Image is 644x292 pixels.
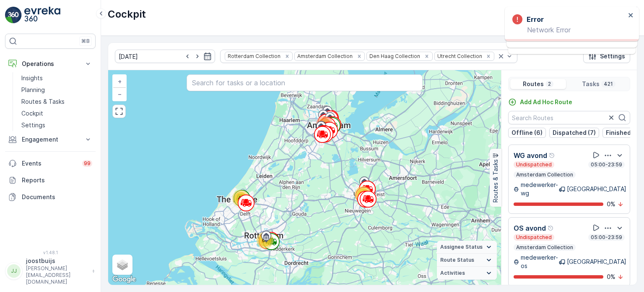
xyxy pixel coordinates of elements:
[18,119,96,131] a: Settings
[18,84,96,96] a: Planning
[22,159,77,168] p: Events
[548,225,554,231] div: Help Tooltip Icon
[18,96,96,108] a: Routes & Tasks
[582,80,600,88] p: Tasks
[422,53,431,60] div: Remove Den Haag Collection
[5,155,96,172] a: Events99
[440,270,465,276] span: Activities
[508,128,546,138] button: Offline (6)
[21,74,43,82] p: Insights
[603,81,614,87] p: 421
[549,128,599,138] button: Dispatched (7)
[515,161,553,168] p: Undispatched
[22,193,92,201] p: Documents
[514,150,547,160] p: WG avond
[590,161,623,168] p: 05:00-23:59
[607,200,615,208] p: 0 %
[512,26,626,34] p: Network Error
[22,176,92,184] p: Reports
[437,254,497,267] summary: Route Status
[118,78,122,85] span: +
[110,274,138,285] img: Google
[549,152,556,159] div: Help Tooltip Icon
[21,109,43,118] p: Cockpit
[567,258,626,266] p: [GEOGRAPHIC_DATA]
[21,121,45,129] p: Settings
[22,135,79,144] p: Engagement
[606,129,644,137] p: Finished (13)
[521,253,559,270] p: medewerker-os
[21,86,45,94] p: Planning
[316,116,333,133] div: 258
[115,50,215,63] input: dd/mm/yyyy
[81,38,90,45] p: ⌘B
[437,241,497,254] summary: Assignee Status
[113,75,126,88] a: Zoom In
[283,53,292,60] div: Remove Rotterdam Collection
[110,274,138,285] a: Open this area in Google Maps (opens a new window)
[547,81,552,87] p: 2
[521,181,559,197] p: medewerker-wg
[508,98,572,106] a: Add Ad Hoc Route
[7,264,21,278] div: JJ
[355,186,371,203] div: 54
[600,52,625,61] p: Settings
[5,131,96,148] button: Engagement
[118,90,122,97] span: −
[84,160,91,167] p: 99
[590,234,623,241] p: 05:00-23:59
[435,52,483,60] div: Utrecht Collection
[515,234,553,241] p: Undispatched
[440,257,474,263] span: Route Status
[367,52,421,60] div: Den Haag Collection
[5,189,96,205] a: Documents
[21,97,65,106] p: Routes & Tasks
[5,172,96,189] a: Reports
[567,185,626,193] p: [GEOGRAPHIC_DATA]
[515,171,574,178] p: Amsterdam Collection
[583,50,630,63] button: Settings
[113,88,126,100] a: Zoom Out
[18,72,96,84] a: Insights
[5,257,96,285] button: JJjoostbuijs[PERSON_NAME][EMAIL_ADDRESS][DOMAIN_NAME]
[355,53,364,60] div: Remove Amsterdam Collection
[484,53,493,60] div: Remove Utrecht Collection
[295,52,354,60] div: Amsterdam Collection
[512,129,543,137] p: Offline (6)
[5,7,22,24] img: logo
[18,108,96,119] a: Cockpit
[607,273,615,281] p: 0 %
[24,7,60,24] img: logo_light-DOdMpM7g.png
[5,250,96,255] span: v 1.48.1
[437,267,497,280] summary: Activities
[514,223,546,233] p: OS avond
[187,74,422,91] input: Search for tasks or a location
[628,12,634,20] button: close
[113,255,132,274] a: Layers
[257,232,273,249] div: 67
[5,55,96,72] button: Operations
[553,129,596,137] p: Dispatched (7)
[22,60,79,68] p: Operations
[491,159,500,203] p: Routes & Tasks
[523,80,544,88] p: Routes
[520,98,572,106] p: Add Ad Hoc Route
[527,14,544,24] h3: Error
[508,111,630,124] input: Search Routes
[232,190,249,207] div: 42
[26,265,88,285] p: [PERSON_NAME][EMAIL_ADDRESS][DOMAIN_NAME]
[440,244,483,250] span: Assignee Status
[225,52,282,60] div: Rotterdam Collection
[26,257,88,265] p: joostbuijs
[515,244,574,251] p: Amsterdam Collection
[108,8,146,21] p: Cockpit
